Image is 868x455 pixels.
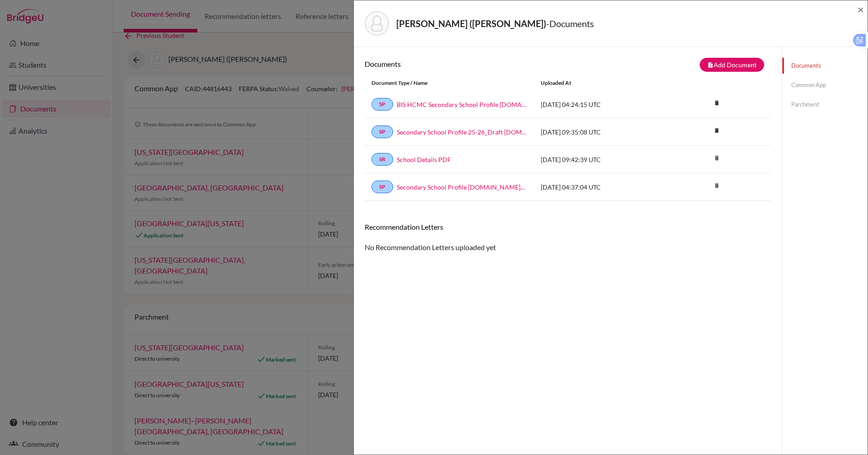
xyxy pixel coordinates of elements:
a: BIS HCMC Secondary School Profile [DOMAIN_NAME]_wide [397,100,527,109]
a: delete [710,97,724,110]
div: Uploaded at [534,79,669,87]
div: [DATE] 09:35:08 UTC [534,127,669,137]
div: No Recommendation Letters uploaded yet [365,223,771,253]
a: Parchment [782,97,868,112]
i: delete [710,151,724,165]
a: SP [371,181,393,193]
h6: Documents [365,60,568,68]
i: note_add [707,62,714,68]
a: Common App [782,77,868,93]
strong: [PERSON_NAME] ([PERSON_NAME]) [396,18,546,29]
span: - Documents [546,18,594,29]
a: SP [371,125,393,138]
a: School Details PDF [397,155,451,164]
button: note_addAdd Document [700,58,764,72]
div: [DATE] 04:37:04 UTC [534,182,669,192]
button: Close [858,4,864,15]
i: delete [710,179,724,192]
div: Document Type / Name [365,79,534,87]
a: delete [710,125,724,137]
h6: Recommendation Letters [365,223,771,231]
div: [DATE] 04:24:15 UTC [534,100,669,109]
span: × [858,3,864,16]
i: delete [710,96,724,110]
a: SP [371,98,393,111]
a: SR [371,153,393,166]
a: Documents [782,58,868,74]
a: Secondary School Profile [DOMAIN_NAME]_wide [397,182,527,192]
div: [DATE] 09:42:39 UTC [534,155,669,164]
a: Secondary School Profile 25-26_Draft [DOMAIN_NAME]_wide [397,127,527,137]
i: delete [710,124,724,137]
